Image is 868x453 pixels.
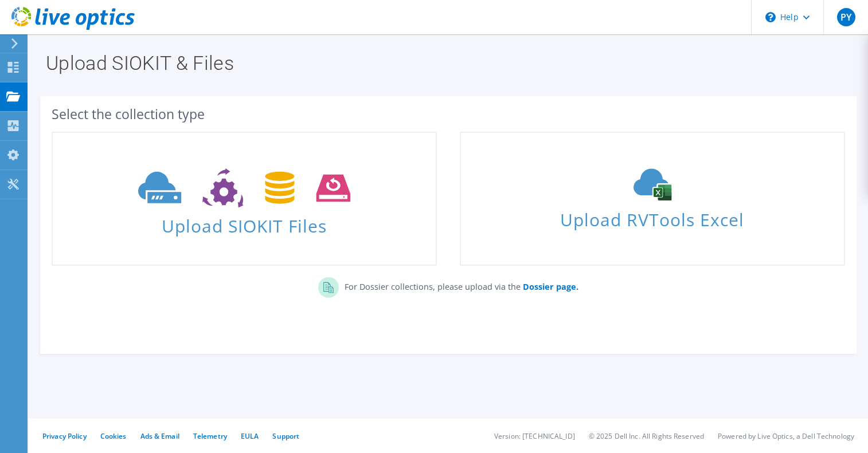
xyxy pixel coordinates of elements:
span: Upload RVTools Excel [461,204,844,229]
span: PY [837,8,855,26]
div: Select the collection type [52,108,845,120]
a: Cookies [100,431,127,441]
span: Upload SIOKIT Files [53,210,436,235]
a: Telemetry [193,431,227,441]
a: Ads & Email [140,431,179,441]
a: Support [272,431,299,441]
a: Dossier page. [521,281,578,292]
li: Powered by Live Optics, a Dell Technology [718,431,854,441]
a: Upload SIOKIT Files [52,132,437,266]
li: © 2025 Dell Inc. All Rights Reserved [589,431,704,441]
h1: Upload SIOKIT & Files [46,53,845,73]
a: Upload RVTools Excel [460,132,845,266]
a: Privacy Policy [42,431,87,441]
a: EULA [241,431,259,441]
li: Version: [TECHNICAL_ID] [494,431,575,441]
svg: \n [765,12,776,22]
b: Dossier page. [523,281,578,292]
p: For Dossier collections, please upload via the [339,277,578,293]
